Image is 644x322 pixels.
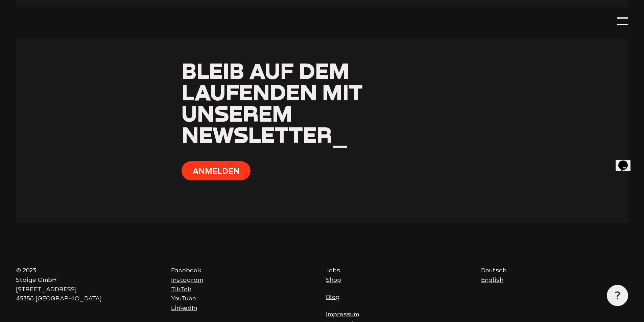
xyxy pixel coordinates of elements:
span: Bleib auf dem Laufenden mit unserem [182,57,363,126]
p: © 2023 Staige GmbH [STREET_ADDRESS] 45356 [GEOGRAPHIC_DATA] [16,266,163,303]
a: TikTok [171,286,191,293]
a: YouTube [171,295,196,302]
a: LinkedIn [171,304,197,311]
a: English [481,276,503,283]
a: Deutsch [481,267,506,274]
span: Newsletter_ [182,121,348,148]
iframe: chat widget [616,151,637,171]
a: Impressum [326,311,359,318]
a: Facebook [171,267,201,274]
a: Shop [326,276,341,283]
a: Jobs [326,267,340,274]
button: Anmelden [182,161,251,180]
a: Instagram [171,276,203,283]
a: Blog [326,294,340,300]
